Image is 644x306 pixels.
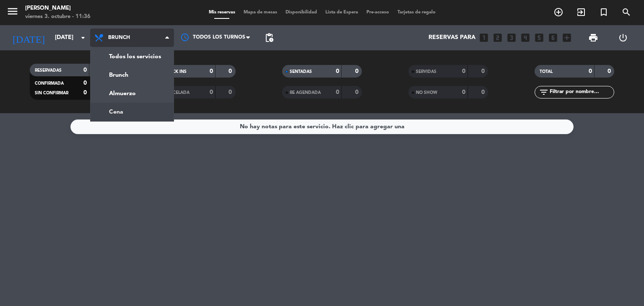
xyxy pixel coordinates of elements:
i: looks_6 [548,32,558,43]
span: SERVIDAS [416,70,436,74]
strong: 0 [481,89,486,95]
i: looks_one [478,32,489,43]
strong: 0 [83,80,87,86]
div: [PERSON_NAME] [25,4,91,13]
i: looks_3 [506,32,517,43]
strong: 0 [608,68,613,74]
strong: 0 [462,89,465,95]
strong: 0 [210,89,213,95]
a: Cena [91,103,174,121]
i: looks_4 [520,32,531,43]
span: Brunch [108,35,130,41]
span: print [588,33,598,43]
strong: 0 [229,68,234,74]
strong: 0 [210,68,213,74]
span: SENTADAS [290,70,312,74]
a: Almuerzo [91,84,174,103]
div: No hay notas para este servicio. Haz clic para agregar una [240,122,405,132]
i: turned_in_not [599,7,609,17]
strong: 0 [355,89,360,95]
i: [DATE] [6,29,51,47]
span: Pre-acceso [362,10,393,15]
i: search [621,7,631,17]
strong: 0 [355,68,360,74]
input: Filtrar por nombre... [549,88,614,97]
a: Todos los servicios [91,47,174,66]
span: RESERVADAS [35,68,62,73]
i: filter_list [539,87,549,97]
span: TOTAL [540,70,553,74]
span: Tarjetas de regalo [393,10,440,15]
i: menu [6,5,19,18]
div: viernes 3. octubre - 11:36 [25,13,91,21]
div: LOG OUT [608,25,638,50]
strong: 0 [83,67,87,73]
span: CANCELADA [164,91,190,95]
span: Lista de Espera [321,10,362,15]
span: Reservas para [428,34,475,41]
i: exit_to_app [576,7,586,17]
span: Disponibilidad [281,10,321,15]
i: add_circle_outline [553,7,563,17]
i: power_settings_new [618,33,628,43]
a: Brunch [91,66,174,84]
strong: 0 [336,89,339,95]
span: CONFIRMADA [35,81,64,86]
span: RE AGENDADA [290,91,321,95]
span: NO SHOW [416,91,437,95]
i: arrow_drop_down [78,33,88,43]
span: pending_actions [264,33,274,43]
span: SIN CONFIRMAR [35,91,68,95]
span: Mapa de mesas [239,10,281,15]
strong: 0 [83,90,87,96]
span: Mis reservas [205,10,239,15]
strong: 0 [589,68,592,74]
strong: 0 [481,68,486,74]
i: looks_5 [534,32,545,43]
i: add_box [561,32,572,43]
i: looks_two [492,32,503,43]
strong: 0 [462,68,465,74]
span: CHECK INS [164,70,187,74]
strong: 0 [336,68,339,74]
strong: 0 [229,89,234,95]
